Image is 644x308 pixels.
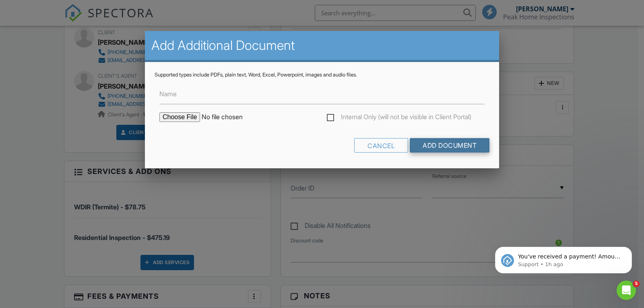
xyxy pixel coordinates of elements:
[410,138,489,153] input: Add Document
[159,89,177,98] label: Name
[327,113,471,123] label: Internal Only (will not be visible in Client Portal)
[633,281,640,287] span: 5
[151,37,493,54] h2: Add Additional Document
[354,138,408,153] div: Cancel
[483,230,644,286] iframe: Intercom notifications message
[155,72,489,78] div: Supported types include PDFs, plain text, Word, Excel, Powerpoint, images and audio files.
[617,281,636,300] iframe: Intercom live chat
